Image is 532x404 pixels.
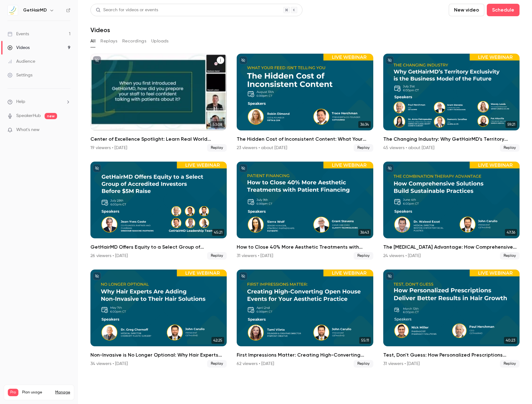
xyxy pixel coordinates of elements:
[449,4,484,16] button: New video
[383,162,520,260] li: The Combination Therapy Advantage: How Comprehensive Solutions Build Sustainable Practices
[354,252,373,260] span: Replay
[90,36,95,46] button: All
[90,243,227,251] h2: GetHairMD Offers Equity to a Select Group of Accredited Investors Before $5M Raise
[237,135,373,143] h2: The Hidden Cost of Inconsistent Content: What Your Feed Isn’t Telling You
[23,7,47,13] h6: GetHairMD
[237,145,287,151] div: 23 viewers • about [DATE]
[8,5,18,15] img: GetHairMD
[237,54,373,152] a: 36:34The Hidden Cost of Inconsistent Content: What Your Feed Isn’t Telling You23 viewers • about ...
[55,390,70,395] a: Manage
[500,144,520,152] span: Replay
[383,270,520,367] a: 40:23Test, Don't Guess: How Personalized Prescriptions Deliver Better Results in Hair Growth31 vi...
[90,54,520,367] ul: Videos
[383,54,520,152] a: 59:21The Changing Industry: Why GetHairMD’s Territory Exclusivity is the Business Model of the Fu...
[354,360,373,367] span: Replay
[359,337,371,344] span: 55:11
[7,31,29,37] div: Events
[207,252,227,260] span: Replay
[504,337,517,344] span: 40:23
[16,113,41,119] a: SpeakerHub
[237,270,373,367] a: 55:11First Impressions Matter: Creating High-Converting Open House Events for Your Aesthetic Prac...
[383,54,520,152] li: The Changing Industry: Why GetHairMD’s Territory Exclusivity is the Business Model of the Future
[16,127,40,133] span: What's new
[237,243,373,251] h2: How to Close 40% More Aesthetic Treatments with Patient Financing
[100,36,117,46] button: Replays
[90,145,127,151] div: 19 viewers • [DATE]
[90,54,227,152] a: 53:08Center of Excellence Spotlight: Learn Real World Success from a Top GetHairMD Provider19 vie...
[237,253,273,259] div: 31 viewers • [DATE]
[211,337,224,344] span: 42:25
[354,144,373,152] span: Replay
[7,99,70,105] li: help-dropdown-opener
[90,270,227,367] li: Non-Invasive is No Longer Optional: Why Hair Experts Are Adding Non-Invasive to Their Hair Solutions
[358,121,371,128] span: 36:34
[93,272,101,280] button: unpublished
[207,144,227,152] span: Replay
[383,361,420,367] div: 31 viewers • [DATE]
[505,229,517,236] span: 47:36
[93,56,101,64] button: unpublished
[237,361,274,367] div: 62 viewers • [DATE]
[383,162,520,260] a: 47:36The [MEDICAL_DATA] Advantage: How Comprehensive Solutions Build Sustainable Practices24 view...
[96,7,158,13] div: Search for videos or events
[239,56,247,64] button: unpublished
[358,229,371,236] span: 36:43
[90,361,128,367] div: 34 viewers • [DATE]
[237,162,373,260] li: How to Close 40% More Aesthetic Treatments with Patient Financing
[63,127,70,133] iframe: Noticeable Trigger
[505,121,517,128] span: 59:21
[90,253,128,259] div: 26 viewers • [DATE]
[237,54,373,152] li: The Hidden Cost of Inconsistent Content: What Your Feed Isn’t Telling You
[7,72,32,78] div: Settings
[383,145,434,151] div: 45 viewers • about [DATE]
[237,162,373,260] a: 36:43How to Close 40% More Aesthetic Treatments with Patient Financing31 viewers • [DATE]Replay
[212,229,224,236] span: 45:21
[500,360,520,367] span: Replay
[90,162,227,260] a: 45:21GetHairMD Offers Equity to a Select Group of Accredited Investors Before $5M Raise26 viewers...
[500,252,520,260] span: Replay
[386,164,394,172] button: unpublished
[383,351,520,359] h2: Test, Don't Guess: How Personalized Prescriptions Deliver Better Results in Hair Growth
[211,121,224,128] span: 53:08
[22,390,51,395] span: Plan usage
[151,36,169,46] button: Uploads
[207,360,227,367] span: Replay
[90,351,227,359] h2: Non-Invasive is No Longer Optional: Why Hair Experts Are Adding Non-Invasive to Their Hair Solutions
[383,270,520,367] li: Test, Don't Guess: How Personalized Prescriptions Deliver Better Results in Hair Growth
[239,164,247,172] button: unpublished
[45,113,57,119] span: new
[122,36,146,46] button: Recordings
[90,4,520,400] section: Videos
[386,56,394,64] button: unpublished
[93,164,101,172] button: unpublished
[383,253,421,259] div: 24 viewers • [DATE]
[7,58,35,65] div: Audience
[16,99,25,105] span: Help
[90,270,227,367] a: 42:25Non-Invasive is No Longer Optional: Why Hair Experts Are Adding Non-Invasive to Their Hair S...
[90,162,227,260] li: GetHairMD Offers Equity to a Select Group of Accredited Investors Before $5M Raise
[383,135,520,143] h2: The Changing Industry: Why GetHairMD’s Territory Exclusivity is the Business Model of the Future
[7,45,30,51] div: Videos
[383,243,520,251] h2: The [MEDICAL_DATA] Advantage: How Comprehensive Solutions Build Sustainable Practices
[239,272,247,280] button: unpublished
[90,26,110,34] h1: Videos
[237,351,373,359] h2: First Impressions Matter: Creating High-Converting Open House Events for Your Aesthetic Practice
[8,389,18,396] span: Pro
[237,270,373,367] li: First Impressions Matter: Creating High-Converting Open House Events for Your Aesthetic Practice
[386,272,394,280] button: unpublished
[90,135,227,143] h2: Center of Excellence Spotlight: Learn Real World Success from a Top GetHairMD Provider
[90,54,227,152] li: Center of Excellence Spotlight: Learn Real World Success from a Top GetHairMD Provider
[487,4,520,16] button: Schedule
